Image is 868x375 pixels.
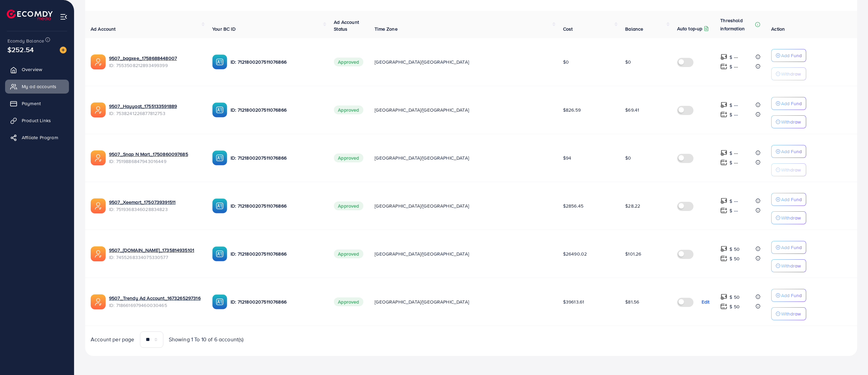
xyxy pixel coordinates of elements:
img: ic-ba-acc.ded83a64.svg [212,150,227,165]
button: Add Fund [771,97,806,110]
p: Add Fund [781,99,802,108]
p: $ --- [729,53,738,61]
button: Withdraw [771,163,806,176]
p: ID: 7121800207511076866 [231,298,323,306]
iframe: Chat [839,344,863,370]
a: 9507_bagxee_1758688448007 [109,55,177,62]
p: Auto top-up [677,25,703,33]
button: Add Fund [771,49,806,62]
span: Approved [334,249,363,258]
p: Add Fund [781,51,802,60]
img: top-up amount [720,245,727,252]
span: Time Zone [375,26,397,32]
img: top-up amount [720,111,727,118]
span: Your BC ID [212,26,236,32]
img: top-up amount [720,149,727,157]
button: Add Fund [771,145,806,158]
button: Withdraw [771,115,806,128]
img: top-up amount [720,207,727,214]
img: ic-ba-acc.ded83a64.svg [212,198,227,213]
a: 9507_Trendy Ad Account_1673265297316 [109,295,201,301]
span: My ad accounts [22,83,56,90]
a: Product Links [5,114,69,127]
img: logo [7,10,53,20]
p: $ --- [729,149,738,157]
p: Add Fund [781,243,802,251]
img: ic-ba-acc.ded83a64.svg [212,294,227,309]
p: Withdraw [781,214,801,222]
span: Showing 1 To 10 of 6 account(s) [169,336,244,343]
img: top-up amount [720,159,727,166]
p: $ 50 [729,303,740,311]
p: Withdraw [781,166,801,174]
span: Action [771,26,785,32]
span: Ad Account [91,26,116,32]
div: <span class='underline'>9507_Xeemart_1750739391511</span></br>7519368346028834823 [109,199,201,213]
p: Edit [702,298,710,306]
img: ic-ads-acc.e4c84228.svg [91,198,106,213]
a: 9507_Xeemart_1750739391511 [109,199,176,206]
span: $826.59 [563,107,581,113]
span: ID: 7519886847943016449 [109,158,201,165]
span: Approved [334,201,363,210]
span: Approved [334,297,363,306]
a: 9507_Hayyaat_1755133591889 [109,103,177,110]
p: ID: 7121800207511076866 [231,106,323,114]
p: Add Fund [781,291,802,299]
span: Payment [22,100,41,107]
p: Withdraw [781,70,801,78]
p: $ 50 [729,293,740,301]
button: Withdraw [771,307,806,320]
span: [GEOGRAPHIC_DATA]/[GEOGRAPHIC_DATA] [375,202,469,209]
p: $ --- [729,101,738,109]
a: Affiliate Program [5,131,69,144]
span: $0 [625,154,631,161]
img: top-up amount [720,197,727,205]
span: Balance [625,26,643,32]
p: $ 50 [729,255,740,263]
img: ic-ads-acc.e4c84228.svg [91,150,106,165]
span: ID: 7519368346028834823 [109,206,201,213]
a: Payment [5,97,69,110]
p: $ --- [729,159,738,167]
img: top-up amount [720,255,727,262]
div: <span class='underline'>9507_bagxee_1758688448007</span></br>7553508212893499399 [109,55,201,69]
img: top-up amount [720,53,727,61]
img: ic-ba-acc.ded83a64.svg [212,102,227,117]
p: $ --- [729,197,738,205]
span: $0 [625,59,631,65]
span: Approved [334,105,363,114]
span: Product Links [22,117,51,124]
img: top-up amount [720,63,727,70]
span: $28.22 [625,202,640,209]
span: Overview [22,66,42,73]
a: 9507_[DOMAIN_NAME]_1735814935101 [109,247,194,254]
p: ID: 7121800207511076866 [231,58,323,66]
span: Approved [334,58,363,66]
p: ID: 7121800207511076866 [231,154,323,162]
span: Ecomdy Balance [7,37,44,44]
img: ic-ads-acc.e4c84228.svg [91,246,106,261]
button: Withdraw [771,211,806,224]
button: Withdraw [771,259,806,272]
img: image [60,47,67,53]
span: $81.56 [625,298,639,305]
p: Withdraw [781,310,801,318]
span: [GEOGRAPHIC_DATA]/[GEOGRAPHIC_DATA] [375,59,469,65]
p: ID: 7121800207511076866 [231,202,323,210]
button: Withdraw [771,67,806,80]
a: My ad accounts [5,80,69,93]
span: ID: 7538241226877812753 [109,110,201,117]
a: Overview [5,63,69,76]
p: $ --- [729,63,738,71]
span: Account per page [91,336,134,343]
span: $94 [563,154,571,161]
div: <span class='underline'>9507_Blackowl.pk_1735814935101</span></br>7455268334075330577 [109,247,201,261]
p: $ 50 [729,245,740,253]
span: $2856.45 [563,202,583,209]
img: ic-ads-acc.e4c84228.svg [91,294,106,309]
img: ic-ads-acc.e4c84228.svg [91,102,106,117]
img: menu [60,13,68,21]
img: ic-ads-acc.e4c84228.svg [91,54,106,69]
